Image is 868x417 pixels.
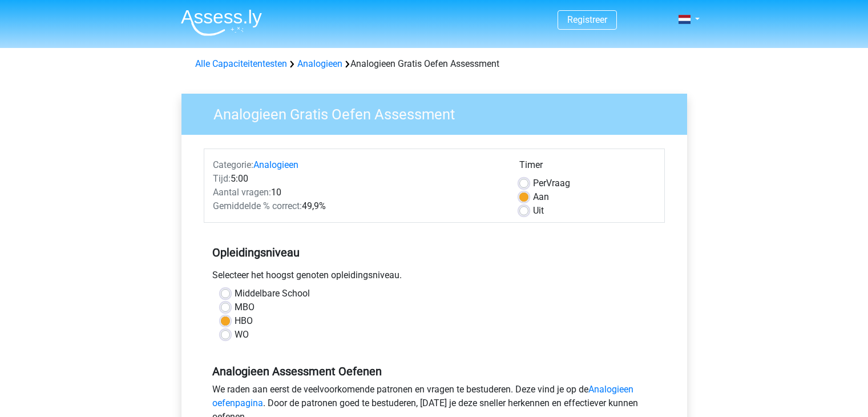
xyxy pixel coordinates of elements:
[235,300,255,314] label: MBO
[533,178,546,189] span: Per
[533,190,549,204] label: Aan
[195,58,287,69] a: Alle Capaciteitentesten
[213,201,302,211] span: Gemiddelde % correct:
[200,101,679,123] h3: Analogieen Gratis Oefen Assessment
[191,57,678,71] div: Analogieen Gratis Oefen Assessment
[235,287,310,300] label: Middelbare School
[213,159,253,170] span: Categorie:
[213,173,231,184] span: Tijd:
[204,186,511,199] div: 10
[181,9,262,36] img: Assessly
[519,158,656,177] div: Timer
[204,199,511,213] div: 49,9%
[213,187,271,198] span: Aantal vragen:
[212,241,656,264] h5: Opleidingsniveau
[235,314,253,328] label: HBO
[204,268,665,287] div: Selecteer het hoogst genoten opleidingsniveau.
[253,159,298,170] a: Analogieen
[204,172,511,186] div: 5:00
[567,14,607,25] a: Registreer
[212,364,656,378] h5: Analogieen Assessment Oefenen
[533,204,544,218] label: Uit
[297,58,342,69] a: Analogieen
[533,177,570,190] label: Vraag
[235,328,249,342] label: WO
